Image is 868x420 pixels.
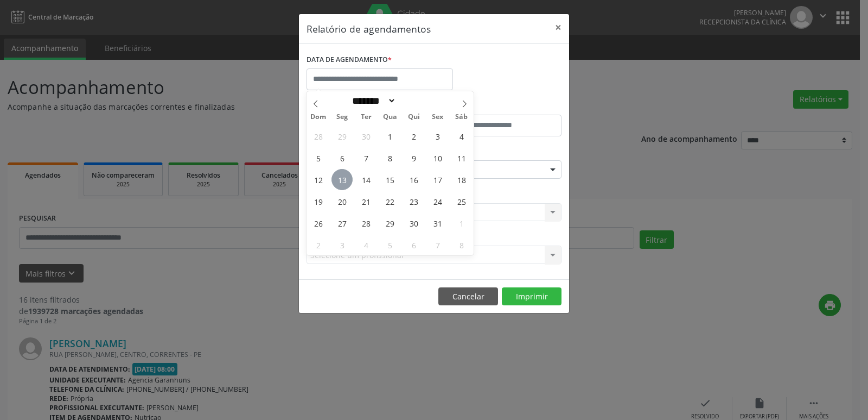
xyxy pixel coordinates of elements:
[427,169,448,190] span: Outubro 17, 2025
[547,14,569,41] button: Close
[355,147,376,168] span: Outubro 7, 2025
[427,212,448,234] span: Outubro 31, 2025
[331,126,353,147] span: Setembro 29, 2025
[379,147,400,168] span: Outubro 8, 2025
[330,114,354,121] span: Seg
[427,191,448,212] span: Outubro 24, 2025
[451,126,472,147] span: Outubro 4, 2025
[379,234,400,255] span: Novembro 5, 2025
[451,169,472,190] span: Outubro 18, 2025
[348,95,396,106] select: Month
[307,22,431,36] h5: Relatório de agendamentos
[355,169,376,190] span: Outubro 14, 2025
[308,126,329,147] span: Setembro 28, 2025
[307,52,392,68] label: DATA DE AGENDAMENTO
[437,98,561,115] label: ATÉ
[451,212,472,234] span: Novembro 1, 2025
[427,126,448,147] span: Outubro 3, 2025
[451,147,472,168] span: Outubro 11, 2025
[379,212,400,234] span: Outubro 29, 2025
[403,191,424,212] span: Outubro 23, 2025
[502,287,561,306] button: Imprimir
[307,114,330,121] span: Dom
[331,147,353,168] span: Outubro 6, 2025
[308,234,329,255] span: Novembro 2, 2025
[355,212,376,234] span: Outubro 28, 2025
[379,169,400,190] span: Outubro 15, 2025
[354,114,378,121] span: Ter
[427,147,448,168] span: Outubro 10, 2025
[403,212,424,234] span: Outubro 30, 2025
[378,114,402,121] span: Qua
[331,212,353,234] span: Outubro 27, 2025
[403,169,424,190] span: Outubro 16, 2025
[396,95,432,106] input: Year
[308,169,329,190] span: Outubro 12, 2025
[403,147,424,168] span: Outubro 9, 2025
[331,191,353,212] span: Outubro 20, 2025
[331,169,353,190] span: Outubro 13, 2025
[451,191,472,212] span: Outubro 25, 2025
[355,191,376,212] span: Outubro 21, 2025
[403,234,424,255] span: Novembro 6, 2025
[403,126,424,147] span: Outubro 2, 2025
[308,191,329,212] span: Outubro 19, 2025
[379,191,400,212] span: Outubro 22, 2025
[426,114,450,121] span: Sex
[355,126,376,147] span: Setembro 30, 2025
[427,234,448,255] span: Novembro 7, 2025
[451,234,472,255] span: Novembro 8, 2025
[379,126,400,147] span: Outubro 1, 2025
[331,234,353,255] span: Novembro 3, 2025
[402,114,426,121] span: Qui
[355,234,376,255] span: Novembro 4, 2025
[308,147,329,168] span: Outubro 5, 2025
[308,212,329,234] span: Outubro 26, 2025
[450,114,474,121] span: Sáb
[438,287,498,306] button: Cancelar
